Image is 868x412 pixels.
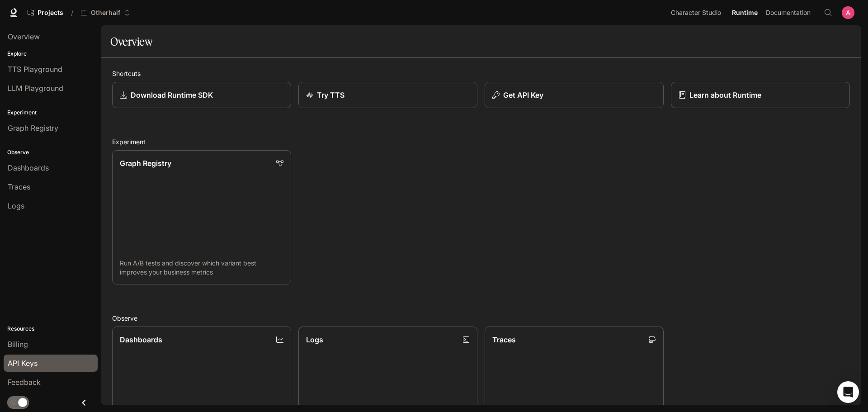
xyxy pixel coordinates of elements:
[503,90,543,100] p: Get API Key
[839,4,857,22] button: User avatar
[131,90,213,100] p: Download Runtime SDK
[112,150,291,284] a: Graph RegistryRun A/B tests and discover which variant best improves your business metrics
[112,137,850,147] h2: Experiment
[120,259,283,277] p: Run A/B tests and discover which variant best improves your business metrics
[38,9,63,17] span: Projects
[671,82,850,108] a: Learn about Runtime
[732,7,758,19] span: Runtime
[112,82,291,108] a: Download Runtime SDK
[120,158,171,169] p: Graph Registry
[112,313,850,323] h2: Observe
[298,82,477,108] a: Try TTS
[671,7,721,19] span: Character Studio
[837,381,859,403] div: Open Intercom Messenger
[819,4,837,22] button: Open Command Menu
[317,90,344,100] p: Try TTS
[24,4,67,22] a: Go to projects
[728,4,761,22] a: Runtime
[110,33,152,51] h1: Overview
[77,4,134,22] button: Open workspace menu
[766,7,811,19] span: Documentation
[112,69,850,78] h2: Shortcuts
[842,6,854,19] img: User avatar
[689,90,761,100] p: Learn about Runtime
[492,334,516,345] p: Traces
[91,9,120,17] p: Otherhalf
[120,334,162,345] p: Dashboards
[485,82,664,108] button: Get API Key
[762,4,817,22] a: Documentation
[306,334,323,345] p: Logs
[67,8,77,18] div: /
[667,4,727,22] a: Character Studio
